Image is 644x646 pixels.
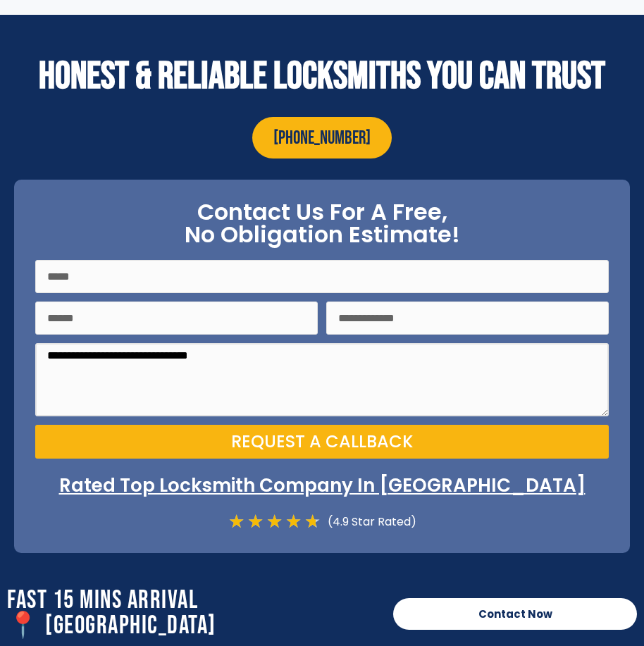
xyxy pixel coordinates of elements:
[35,260,609,467] form: On Point Locksmith
[228,512,244,531] i: ★
[231,433,413,450] span: Request a Callback
[7,57,637,96] h2: Honest & reliable locksmiths you can trust
[35,473,609,498] p: Rated Top Locksmith Company In [GEOGRAPHIC_DATA]
[266,512,283,531] i: ★
[393,598,637,630] a: Contact Now
[478,609,552,619] span: Contact Now
[247,512,264,531] i: ★
[285,512,302,531] i: ★
[273,128,371,150] span: [PHONE_NUMBER]
[228,512,321,531] div: 4.7/5
[35,201,609,246] h2: Contact Us For A Free, No Obligation Estimate!
[7,588,379,639] h2: Fast 15 Mins Arrival 📍 [GEOGRAPHIC_DATA]
[304,512,321,531] i: ★
[35,425,609,459] button: Request a Callback
[252,117,392,159] a: [PHONE_NUMBER]
[321,512,416,531] div: (4.9 Star Rated)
